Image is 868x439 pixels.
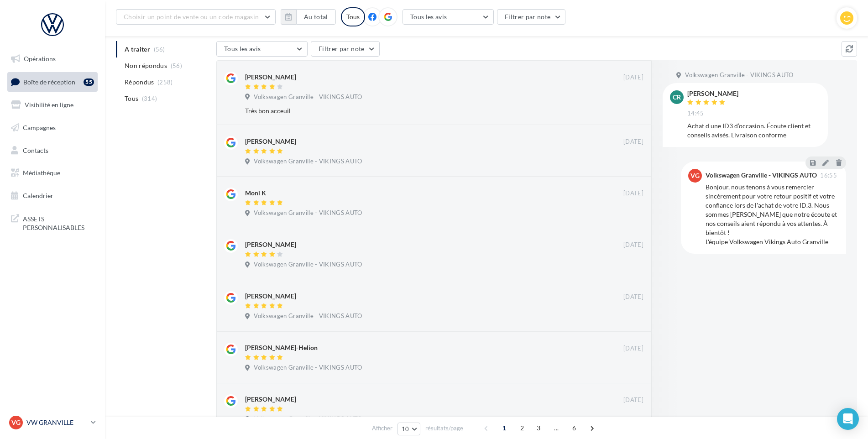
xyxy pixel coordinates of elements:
[567,421,581,435] span: 6
[685,71,793,79] span: Volkswagen Granville - VIKINGS AUTO
[687,121,821,140] div: Achat d une ID3 d’occasion. Écoute client et conseils avisés. Livraison conforme
[245,395,296,404] div: [PERSON_NAME]
[497,421,512,435] span: 1
[623,293,643,301] span: [DATE]
[5,163,99,183] a: Médiathèque
[23,213,94,232] span: ASSETS PERSONNALISABLES
[425,424,463,433] span: résultats/page
[372,424,392,433] span: Afficher
[397,423,421,435] button: 10
[23,169,60,177] span: Médiathèque
[125,61,167,70] span: Non répondus
[623,73,643,82] span: [DATE]
[706,172,817,178] div: Volkswagen Granville - VIKINGS AUTO
[837,408,859,430] div: Open Intercom Messenger
[623,241,643,249] span: [DATE]
[5,118,99,137] a: Campagnes
[216,41,308,57] button: Tous les avis
[687,110,704,118] span: 14:45
[254,157,362,166] span: Volkswagen Granville - VIKINGS AUTO
[125,94,138,103] span: Tous
[245,106,584,115] div: Très bon acceuil
[254,415,362,423] span: Volkswagen Granville - VIKINGS AUTO
[5,49,99,68] a: Opérations
[254,364,362,372] span: Volkswagen Granville - VIKINGS AUTO
[124,13,259,21] span: Choisir un point de vente ou un code magasin
[245,292,296,301] div: [PERSON_NAME]
[281,9,336,25] button: Au total
[245,343,318,352] div: [PERSON_NAME]-Helion
[142,95,157,102] span: (314)
[623,345,643,353] span: [DATE]
[23,192,53,199] span: Calendrier
[5,72,99,92] a: Boîte de réception55
[25,101,73,109] span: Visibilité en ligne
[171,62,182,69] span: (56)
[23,146,48,154] span: Contacts
[11,418,21,427] span: VG
[5,209,99,236] a: ASSETS PERSONNALISABLES
[245,240,296,249] div: [PERSON_NAME]
[5,141,99,160] a: Contacts
[24,55,56,63] span: Opérations
[245,188,266,198] div: Moni K
[623,396,643,404] span: [DATE]
[623,189,643,198] span: [DATE]
[254,261,362,269] span: Volkswagen Granville - VIKINGS AUTO
[116,9,276,25] button: Choisir un point de vente ou un code magasin
[820,172,837,178] span: 16:55
[26,418,87,427] p: VW GRANVILLE
[673,93,681,102] span: CR
[224,45,261,52] span: Tous les avis
[690,171,700,180] span: VG
[402,425,409,433] span: 10
[531,421,546,435] span: 3
[125,78,154,87] span: Répondus
[403,9,494,25] button: Tous les avis
[341,7,365,26] div: Tous
[5,95,99,115] a: Visibilité en ligne
[623,138,643,146] span: [DATE]
[410,13,447,21] span: Tous les avis
[157,78,173,86] span: (258)
[254,209,362,217] span: Volkswagen Granville - VIKINGS AUTO
[549,421,564,435] span: ...
[687,90,738,97] div: [PERSON_NAME]
[5,186,99,205] a: Calendrier
[245,73,296,82] div: [PERSON_NAME]
[497,9,566,25] button: Filtrer par note
[706,183,839,246] div: Bonjour, nous tenons à vous remercier sincèrement pour votre retour positif et votre confiance lo...
[23,78,75,85] span: Boîte de réception
[254,93,362,101] span: Volkswagen Granville - VIKINGS AUTO
[296,9,336,25] button: Au total
[311,41,380,57] button: Filtrer par note
[7,414,98,431] a: VG VW GRANVILLE
[254,312,362,320] span: Volkswagen Granville - VIKINGS AUTO
[23,124,56,131] span: Campagnes
[245,137,296,146] div: [PERSON_NAME]
[84,78,94,86] div: 55
[515,421,529,435] span: 2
